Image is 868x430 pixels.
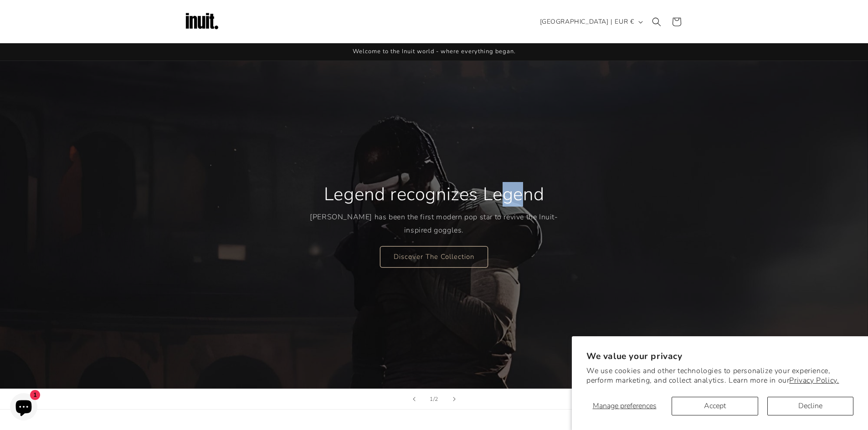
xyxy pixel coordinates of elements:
[586,397,663,415] button: Manage preferences
[593,401,657,411] span: Manage preferences
[430,395,433,404] span: 1
[433,395,435,404] span: /
[647,12,667,32] summary: Search
[435,395,438,404] span: 2
[7,393,40,423] inbox-online-store-chat: Shopify online store chat
[324,182,544,206] h2: Legend recognizes Legend
[184,43,685,61] div: Announcement
[767,397,853,415] button: Decline
[789,375,839,385] a: Privacy Policy.
[534,13,647,30] button: [GEOGRAPHIC_DATA] | EUR €
[586,351,853,362] h2: We value your privacy
[310,211,558,237] p: [PERSON_NAME] has been the first modern pop star to revive the Inuit-inspired goggles.
[444,389,464,409] button: Next slide
[586,366,853,385] p: We use cookies and other technologies to personalize your experience, perform marketing, and coll...
[184,4,220,40] img: Inuit Logo
[540,17,634,26] span: [GEOGRAPHIC_DATA] | EUR €
[380,246,488,267] a: Discover The Collection
[404,389,424,409] button: Previous slide
[353,47,516,56] span: Welcome to the Inuit world - where everything began.
[672,397,758,415] button: Accept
